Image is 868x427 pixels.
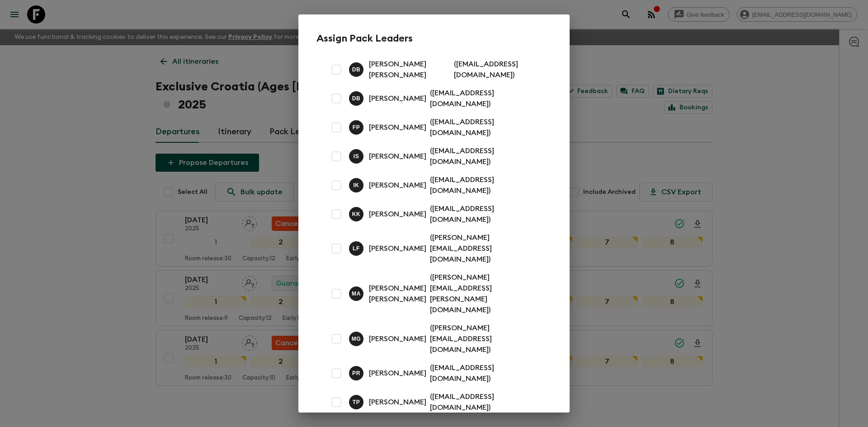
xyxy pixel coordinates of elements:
p: L F [353,245,360,252]
p: [PERSON_NAME] [PERSON_NAME] [369,59,450,80]
p: T P [353,399,360,406]
p: [PERSON_NAME] [369,209,426,220]
p: [PERSON_NAME] [369,243,426,254]
p: M A [352,290,361,297]
p: ( [EMAIL_ADDRESS][DOMAIN_NAME] ) [430,362,541,384]
p: ( [EMAIL_ADDRESS][DOMAIN_NAME] ) [430,391,541,413]
p: [PERSON_NAME] [369,180,426,191]
p: I S [354,153,359,160]
p: [PERSON_NAME] [369,333,426,344]
p: M G [352,335,361,343]
p: [PERSON_NAME] [369,93,426,104]
p: ( [EMAIL_ADDRESS][DOMAIN_NAME] ) [430,174,541,196]
p: [PERSON_NAME] [369,368,426,379]
p: ( [PERSON_NAME][EMAIL_ADDRESS][PERSON_NAME][DOMAIN_NAME] ) [430,272,541,315]
p: ( [PERSON_NAME][EMAIL_ADDRESS][DOMAIN_NAME] ) [430,323,541,355]
p: ( [EMAIL_ADDRESS][DOMAIN_NAME] ) [430,88,541,109]
p: D B [352,66,361,73]
p: D B [352,95,361,102]
p: [PERSON_NAME] [369,151,426,162]
p: ( [EMAIL_ADDRESS][DOMAIN_NAME] ) [430,117,541,138]
h2: Assign Pack Leaders [316,33,552,44]
p: [PERSON_NAME] [PERSON_NAME] [369,283,426,305]
p: ( [PERSON_NAME][EMAIL_ADDRESS][DOMAIN_NAME] ) [430,232,541,265]
p: [PERSON_NAME] [369,122,426,133]
p: I K [353,182,359,189]
p: F P [353,124,360,131]
p: [PERSON_NAME] [369,397,426,408]
p: K K [352,211,361,218]
p: ( [EMAIL_ADDRESS][DOMAIN_NAME] ) [430,145,541,167]
p: P R [352,370,360,377]
p: ( [EMAIL_ADDRESS][DOMAIN_NAME] ) [430,203,541,225]
p: ( [EMAIL_ADDRESS][DOMAIN_NAME] ) [454,59,541,80]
